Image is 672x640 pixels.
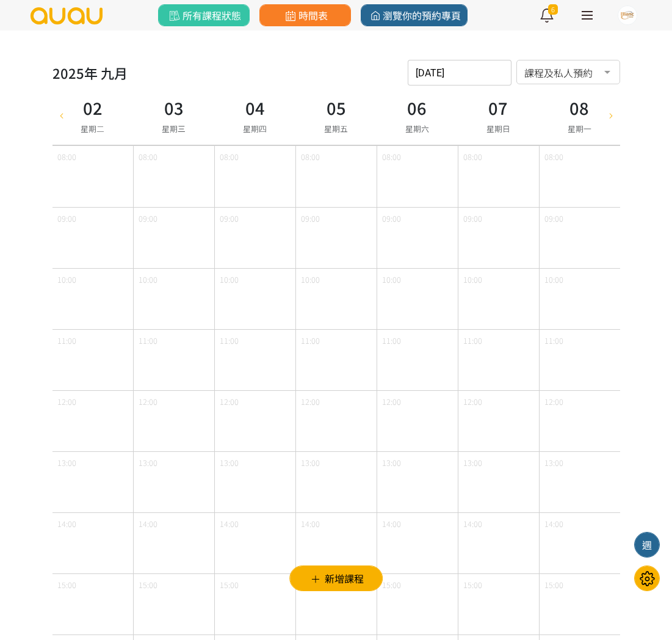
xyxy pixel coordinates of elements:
span: 13:00 [220,457,239,468]
span: 10:00 [220,274,239,285]
span: 課程及私人預約 [524,64,611,79]
span: 星期四 [243,123,267,134]
span: 13:00 [463,457,482,468]
div: 2025年 九月 [52,63,128,83]
span: 時間表 [283,8,327,23]
span: 瀏覽你的預約專頁 [367,8,461,23]
span: 14:00 [57,518,76,529]
span: 12:00 [301,396,320,407]
span: 13:00 [57,457,76,468]
span: 10:00 [57,274,76,285]
span: 11:00 [463,335,482,346]
span: 10:00 [463,274,482,285]
span: 星期五 [324,123,348,134]
span: 08:00 [57,151,76,162]
a: 瀏覽你的預約專頁 [361,4,468,26]
img: logo.svg [29,7,104,24]
h3: 07 [486,95,510,120]
span: 09:00 [463,213,482,224]
span: 星期三 [162,123,186,134]
span: 星期六 [405,123,429,134]
span: 09:00 [57,213,76,224]
span: 14:00 [463,518,482,529]
span: 11:00 [382,335,401,346]
span: 11:00 [139,335,157,346]
span: 09:00 [544,213,563,224]
span: 09:00 [139,213,157,224]
span: 11:00 [301,335,320,346]
span: 星期二 [81,123,104,134]
span: 09:00 [220,213,239,224]
span: 15:00 [220,579,239,591]
span: 08:00 [139,151,157,162]
div: 週 [640,537,654,552]
h3: 06 [405,95,429,120]
span: 08:00 [382,151,401,162]
input: 請選擇時間表日期 [408,60,511,85]
span: 15:00 [139,579,157,591]
span: 10:00 [301,274,320,285]
span: 13:00 [139,457,157,468]
span: 13:00 [301,457,320,468]
span: 08:00 [463,151,482,162]
span: 08:00 [544,151,563,162]
span: 10:00 [382,274,401,285]
span: 12:00 [139,396,157,407]
span: 12:00 [57,396,76,407]
span: 6 [548,4,558,15]
span: 14:00 [301,518,320,529]
span: 08:00 [301,151,320,162]
span: 14:00 [139,518,157,529]
span: 11:00 [220,335,239,346]
span: 09:00 [301,213,320,224]
h3: 05 [324,95,348,120]
span: 11:00 [57,335,76,346]
span: 所有課程狀態 [167,8,240,23]
span: 15:00 [382,579,401,591]
span: 13:00 [544,457,563,468]
span: 15:00 [463,579,482,591]
a: 時間表 [259,4,351,26]
span: 08:00 [220,151,239,162]
h3: 04 [243,95,267,120]
h3: 02 [81,95,104,120]
span: 14:00 [220,518,239,529]
h3: 08 [568,95,591,120]
span: 13:00 [382,457,401,468]
span: 14:00 [544,518,563,529]
span: 11:00 [544,335,563,346]
span: 09:00 [382,213,401,224]
span: 12:00 [220,396,239,407]
span: 15:00 [57,579,76,591]
span: 星期一 [568,123,591,134]
span: 10:00 [139,274,157,285]
span: 12:00 [382,396,401,407]
span: 12:00 [544,396,563,407]
span: 15:00 [544,579,563,591]
a: 所有課程狀態 [158,4,250,26]
span: 10:00 [544,274,563,285]
span: 星期日 [486,123,510,134]
span: 14:00 [382,518,401,529]
span: 12:00 [463,396,482,407]
h3: 03 [162,95,186,120]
